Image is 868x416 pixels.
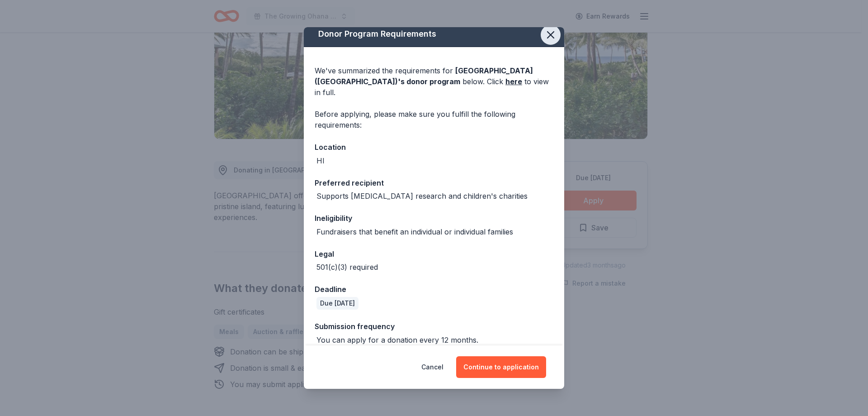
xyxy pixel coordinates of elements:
div: Legal [315,248,553,260]
div: Deadline [315,283,553,295]
div: Supports [MEDICAL_DATA] research and children's charities [316,191,528,201]
div: You can apply for a donation every 12 months. [316,335,478,345]
div: Location [315,141,553,153]
div: Donor Program Requirements [304,21,564,47]
div: Before applying, please make sure you fulfill the following requirements: [315,109,553,130]
button: Cancel [421,356,443,378]
button: Continue to application [456,356,546,378]
div: Due [DATE] [316,297,359,310]
div: Preferred recipient [315,177,553,189]
div: Fundraisers that benefit an individual or individual families [316,226,513,237]
div: Ineligibility [315,212,553,224]
div: Submission frequency [315,320,553,332]
div: HI [316,155,325,166]
div: We've summarized the requirements for below. Click to view in full. [315,65,553,98]
div: 501(c)(3) required [316,262,378,273]
a: here [505,76,522,87]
